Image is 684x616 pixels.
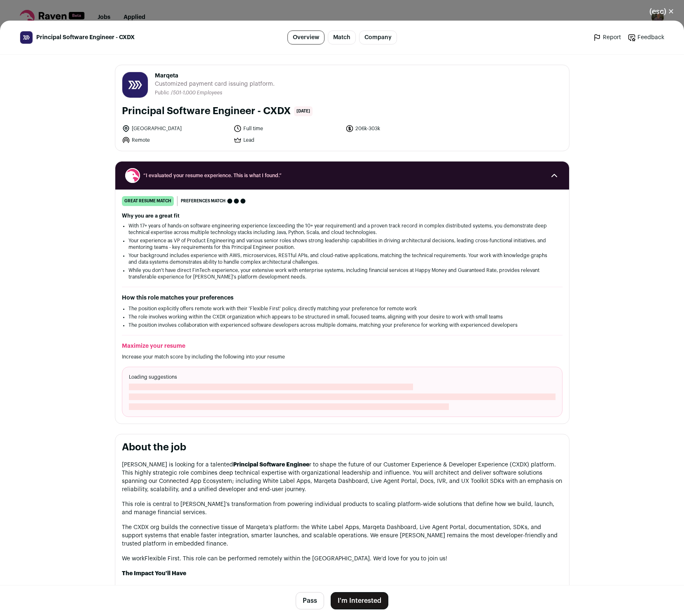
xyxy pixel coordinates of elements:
strong: The Impact You'll Have [122,571,186,576]
h1: Principal Software Engineer - CXDX [122,105,291,118]
li: Public [155,90,171,96]
img: 4d7772cdcf594daddb25f446b9afb4568846770d7fb8c26908dc8c86500a6146.jpg [122,72,148,98]
a: Overview [287,30,324,45]
p: [PERSON_NAME] is looking for a talented r to shape the future of our Customer Experience & Develo... [122,461,563,494]
span: Principal Software Engineer - CXDX [36,33,135,42]
a: Flexible First [145,556,180,562]
div: Loading suggestions [122,367,563,417]
p: Increase your match score by including the following into your resume [122,354,563,360]
li: Lead [233,136,341,144]
strong: Principal Software Enginee [233,462,309,468]
h2: How this role matches your preferences [122,294,563,302]
button: I'm Interested [331,592,388,609]
img: 4d7772cdcf594daddb25f446b9afb4568846770d7fb8c26908dc8c86500a6146.jpg [20,31,33,44]
li: Define and drive the architecture of mission-critical systems, setting long-term technical direct... [128,584,563,601]
li: The role involves working within the CXDX organization which appears to be structured in small, f... [128,314,556,320]
h2: Why you are a great fit [122,213,563,219]
div: great resume match [122,196,174,206]
h2: About the job [122,441,563,454]
li: 206k-303k [346,124,453,133]
li: / [171,90,222,96]
p: This role is central to [PERSON_NAME]’s transformation from powering individual products to scali... [122,500,563,517]
a: Feedback [628,33,664,42]
span: Preferences match [181,197,226,205]
li: While you don't have direct FinTech experience, your extensive work with enterprise systems, incl... [128,267,556,280]
button: Close modal [640,2,684,21]
a: Report [593,33,621,42]
h2: Maximize your resume [122,342,563,350]
li: Your experience as VP of Product Engineering and various senior roles shows strong leadership cap... [128,237,556,251]
a: Match [328,30,356,45]
span: 501-1,000 Employees [173,90,222,95]
span: Marqeta [155,72,275,80]
li: Remote [122,136,229,144]
p: The CXDX org builds the connective tissue of Marqeta’s platform: the White Label Apps, Marqeta Da... [122,523,563,548]
li: Your background includes experience with AWS, microservices, RESTful APIs, and cloud-native appli... [128,252,556,265]
li: With 17+ years of hands-on software engineering experience (exceeding the 10+ year requirement) a... [128,223,556,236]
span: “I evaluated your resume experience. This is what I found.” [143,172,541,179]
button: Pass [296,592,324,609]
li: The position explicitly offers remote work with their 'Flexible First' policy, directly matching ... [128,305,556,312]
span: [DATE] [294,106,313,116]
li: The position involves collaboration with experienced software developers across multiple domains,... [128,322,556,328]
a: Company [359,30,397,45]
p: We work . This role can be performed remotely within the [GEOGRAPHIC_DATA]. We’d love for you to ... [122,555,563,563]
li: [GEOGRAPHIC_DATA] [122,124,229,133]
span: Customized payment card issuing platform. [155,80,275,88]
li: Full time [233,124,341,133]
